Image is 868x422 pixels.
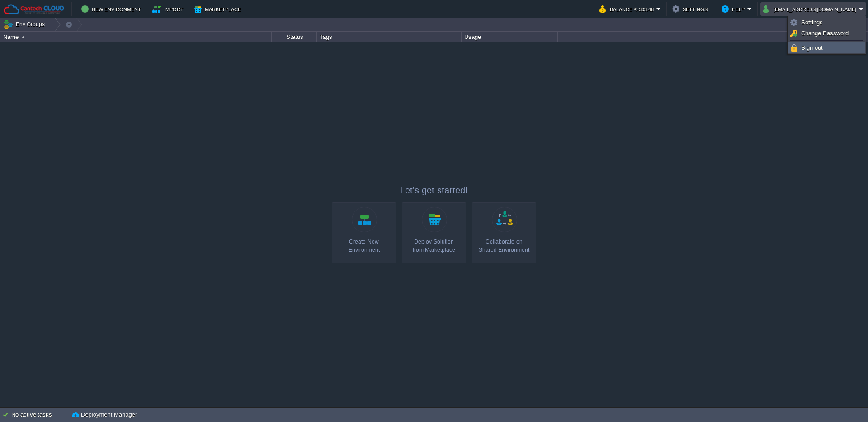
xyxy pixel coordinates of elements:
a: Change Password [789,28,864,38]
button: New Environment [81,4,144,14]
div: Collaborate on Shared Environment [475,238,533,254]
span: Settings [801,19,823,26]
span: Sign out [801,44,823,51]
button: Balance ₹-303.48 [599,4,656,14]
div: Status [272,32,316,42]
div: Name [1,32,271,42]
img: AMDAwAAAACH5BAEAAAAALAAAAAABAAEAAAICRAEAOw== [21,36,25,38]
div: Deploy Solution from Marketplace [405,238,463,254]
div: Create New Environment [335,238,393,254]
span: Change Password [801,30,849,37]
a: Sign out [789,43,864,53]
button: [EMAIL_ADDRESS][DOMAIN_NAME] [763,4,859,14]
button: Settings [672,4,710,14]
button: Marketplace [194,4,244,14]
div: Tags [317,32,461,42]
button: Deployment Manager [72,410,137,419]
a: Settings [789,18,864,28]
button: Import [152,4,186,14]
button: Env Groups [3,18,48,31]
a: Create New Environment [332,202,396,263]
button: Help [722,4,747,14]
a: Collaborate onShared Environment [472,202,536,263]
div: Usage [462,32,557,42]
p: Let's get started! [332,184,536,197]
div: No active tasks [11,408,68,422]
img: Cantech Cloud [3,4,65,15]
a: Deploy Solutionfrom Marketplace [402,202,466,263]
